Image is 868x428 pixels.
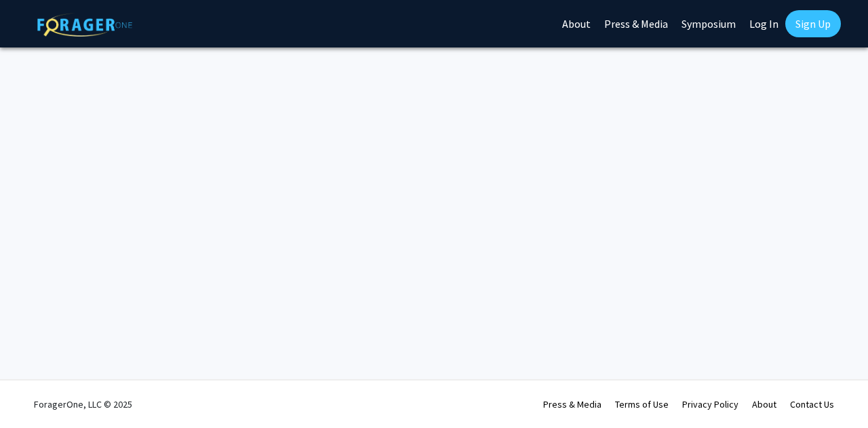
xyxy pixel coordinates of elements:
a: About [752,398,776,410]
a: Sign Up [785,10,841,37]
div: ForagerOne, LLC © 2025 [34,381,132,428]
a: Terms of Use [615,398,669,410]
a: Contact Us [790,398,834,410]
a: Press & Media [543,398,601,410]
img: ForagerOne Logo [37,13,132,37]
a: Privacy Policy [682,398,738,410]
